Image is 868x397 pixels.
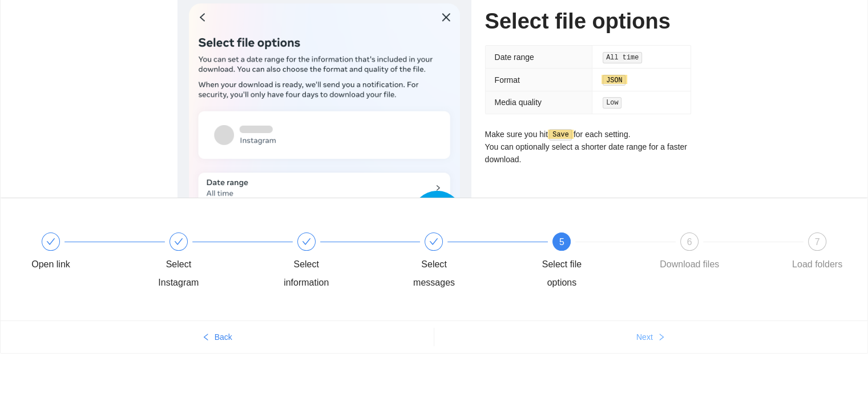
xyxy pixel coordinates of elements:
div: Select file options [528,255,595,292]
button: leftBack [1,328,434,346]
div: Select Instagram [146,255,212,292]
span: Back [215,331,232,343]
span: check [302,237,311,246]
span: Format [495,75,520,85]
code: Save [549,129,572,141]
code: All time [603,52,642,63]
span: check [46,237,55,246]
p: Make sure you hit for each setting. You can optionally select a shorter date range for a faster d... [485,128,691,166]
span: right [657,333,665,342]
div: 7Load folders [784,232,850,274]
span: check [429,237,438,246]
button: Nextright [434,328,868,346]
span: Next [636,331,653,343]
div: Select Instagram [146,232,273,292]
div: Download files [660,255,719,274]
span: 6 [687,237,692,247]
code: Low [603,97,621,109]
div: 6Download files [656,232,784,274]
span: left [202,333,210,342]
div: Open link [18,232,146,274]
div: Select information [273,255,340,292]
div: Select messages [401,255,467,292]
div: Select messages [401,232,528,292]
div: Load folders [792,255,842,274]
span: 7 [815,237,820,247]
span: Date range [495,53,534,62]
span: 5 [559,237,564,247]
div: 5Select file options [528,232,656,292]
div: Open link [31,255,70,274]
h1: Select file options [485,8,691,35]
div: Select information [273,232,401,292]
span: Media quality [495,98,542,107]
code: JSON [603,75,625,86]
span: check [174,237,183,246]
